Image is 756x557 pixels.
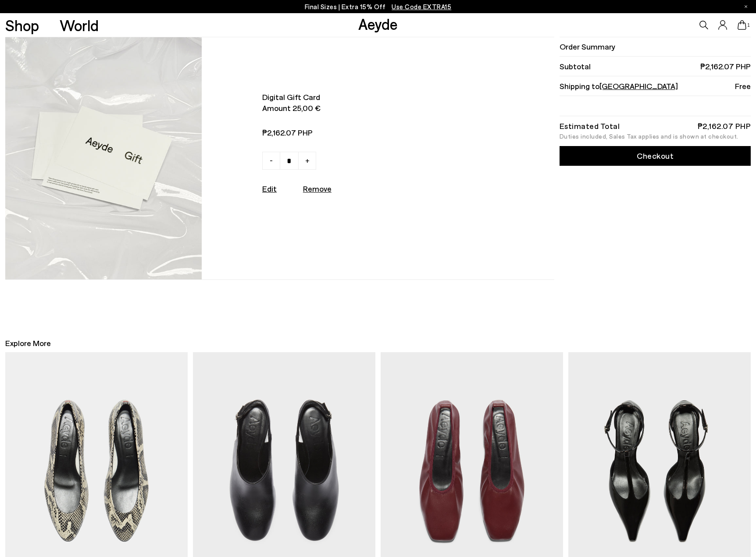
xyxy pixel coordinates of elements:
[5,18,39,33] a: Shop
[738,20,746,30] a: 1
[60,18,99,33] a: World
[298,152,316,170] a: +
[560,133,751,139] div: Duties included, Sales Tax applies and is shown at checkout.
[746,23,751,28] span: 1
[358,14,398,33] a: Aeyde
[560,123,620,129] div: Estimated Total
[698,123,751,129] div: ₱2,162.07 PHP
[303,184,332,193] u: Remove
[262,103,476,114] span: Amount 25,00 €
[599,81,678,91] span: [GEOGRAPHIC_DATA]
[735,81,751,92] span: Free
[262,152,280,170] a: -
[305,155,310,165] span: +
[305,1,452,12] p: Final Sizes | Extra 15% Off
[262,184,277,193] a: Edit
[262,127,476,138] span: ₱2,162.07 PHP
[560,81,678,92] span: Shipping to
[5,37,202,279] img: Gift_Card_580x.jpg
[700,61,751,72] span: ₱2,162.07 PHP
[560,57,751,76] li: Subtotal
[270,155,273,165] span: -
[560,37,751,57] li: Order Summary
[392,3,451,11] span: Navigate to /collections/ss25-final-sizes
[262,92,476,103] span: Digital gift card
[560,146,751,166] a: Checkout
